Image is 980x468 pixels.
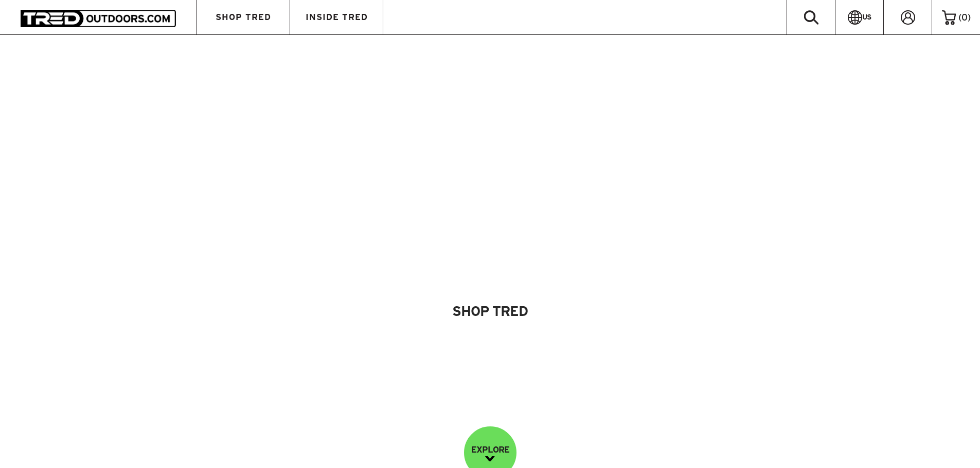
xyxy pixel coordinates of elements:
img: banner-title [207,218,773,250]
a: Shop Tred [417,292,564,330]
span: INSIDE TRED [306,13,368,22]
span: ( ) [958,13,971,22]
span: 0 [961,12,968,22]
img: cart-icon [942,10,956,25]
img: down-image [485,456,495,461]
span: SHOP TRED [216,13,271,22]
img: TRED Outdoors America [21,10,176,27]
